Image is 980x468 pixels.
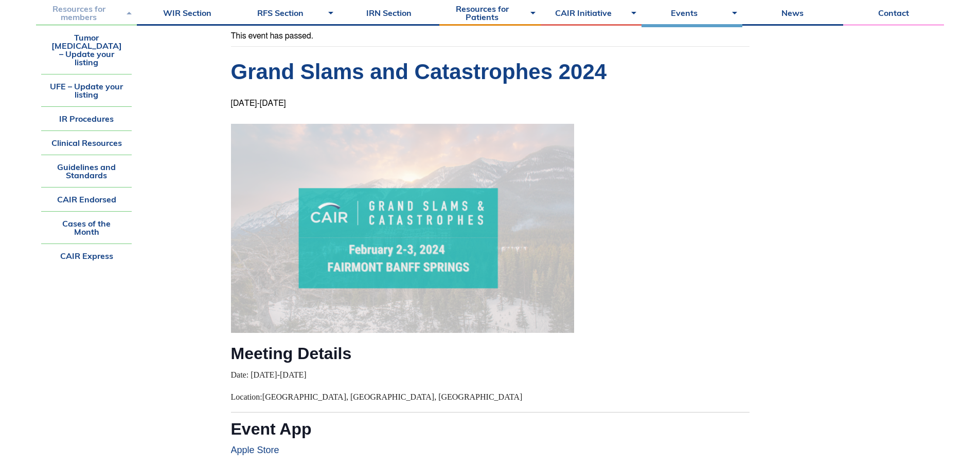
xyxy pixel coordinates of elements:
span: Meeting Details [231,344,352,363]
div: - [231,99,286,107]
a: CAIR Express [41,244,132,268]
span: Event App [231,420,312,438]
span: [DATE] [260,99,286,107]
a: CAIR Endorsed [41,188,132,211]
span: Location: [231,392,262,401]
a: Cases of the Month [41,212,132,244]
a: UFE – Update your listing [41,74,132,106]
a: IR Procedures [41,107,132,130]
a: Tumor [MEDICAL_DATA] – Update your listing [41,26,132,74]
span: Date: [DATE]-[DATE] [231,370,307,379]
a: Clinical Resources [41,131,132,155]
h1: Grand Slams and Catastrophes 2024 [231,57,750,87]
span: [DATE] [231,99,257,107]
a: Guidelines and Standards [41,155,132,187]
li: This event has passed. [231,32,750,40]
a: Apple Store [231,445,279,455]
span: [GEOGRAPHIC_DATA], [GEOGRAPHIC_DATA], [GEOGRAPHIC_DATA] [262,392,522,401]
